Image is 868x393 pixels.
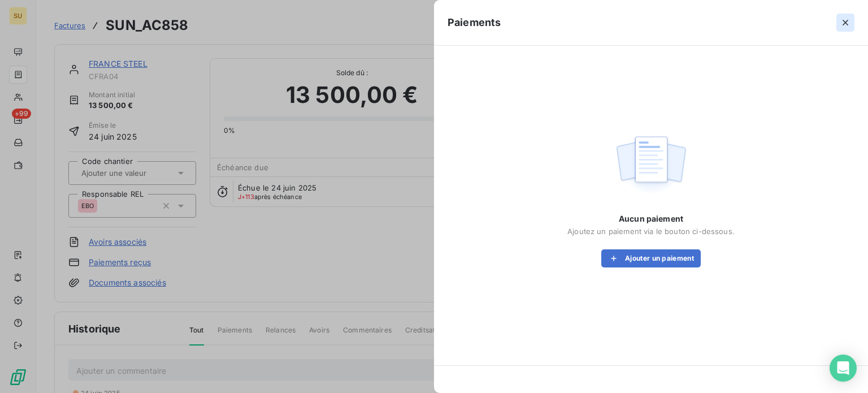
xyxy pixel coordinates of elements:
button: Ajouter un paiement [601,249,701,267]
div: Open Intercom Messenger [830,355,857,382]
img: empty state [615,130,687,200]
span: Aucun paiement [619,213,683,224]
span: Ajoutez un paiement via le bouton ci-dessous. [567,227,735,236]
h5: Paiements [448,15,501,31]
